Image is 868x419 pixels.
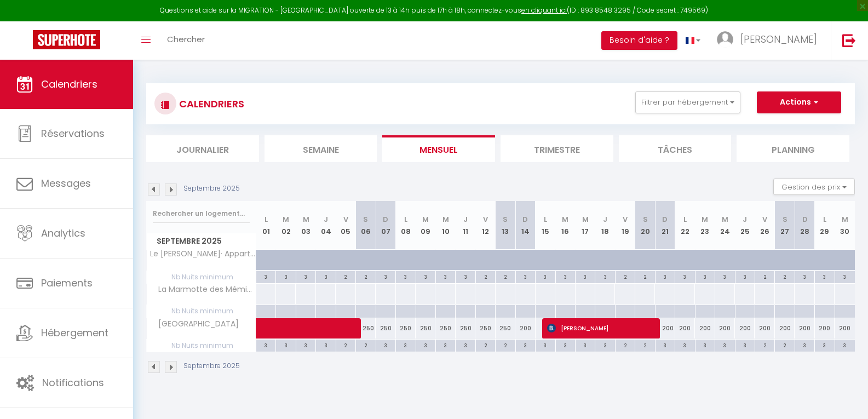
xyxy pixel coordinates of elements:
button: Actions [757,91,841,113]
th: 17 [576,201,595,250]
th: 12 [475,201,495,250]
th: 07 [376,201,395,250]
div: 200 [655,318,675,338]
abbr: V [623,214,628,225]
th: 30 [835,201,855,250]
div: 200 [715,318,735,338]
div: 3 [835,340,855,350]
div: 3 [795,271,814,282]
div: 2 [336,340,355,350]
abbr: J [603,214,607,225]
button: Besoin d'aide ? [601,31,677,50]
div: 3 [556,340,575,350]
th: 28 [795,201,814,250]
div: 3 [376,340,395,350]
th: 09 [416,201,435,250]
div: 3 [735,340,755,350]
abbr: M [722,214,728,225]
abbr: L [404,214,407,225]
th: 26 [755,201,774,250]
th: 13 [496,201,515,250]
a: Chercher [159,21,213,60]
span: Septembre 2025 [147,233,256,249]
div: 3 [396,271,415,282]
span: Hébergement [41,326,108,340]
div: 200 [795,318,814,338]
th: 06 [356,201,376,250]
div: 2 [336,271,355,282]
div: 3 [316,340,335,350]
div: 3 [576,340,595,350]
div: 3 [256,271,275,282]
div: 200 [815,318,835,338]
abbr: M [582,214,589,225]
img: logout [842,33,856,47]
div: 3 [456,340,475,350]
th: 02 [276,201,296,250]
div: 3 [656,340,675,350]
div: 2 [775,340,794,350]
div: 200 [695,318,715,338]
th: 03 [296,201,315,250]
div: 200 [515,318,535,338]
button: Gestion des prix [773,179,855,195]
abbr: D [802,214,808,225]
button: Filtrer par hébergement [635,91,740,113]
div: 3 [595,340,614,350]
abbr: D [662,214,668,225]
div: 3 [595,271,614,282]
div: 2 [356,271,375,282]
th: 20 [635,201,655,250]
div: 2 [496,271,515,282]
abbr: L [265,214,268,225]
div: 3 [695,271,715,282]
div: 250 [396,318,416,338]
abbr: J [463,214,468,225]
p: Septembre 2025 [183,361,240,371]
h3: CALENDRIERS [176,91,244,116]
th: 14 [515,201,535,250]
div: 2 [755,340,774,350]
span: Réservations [41,127,105,140]
th: 05 [336,201,355,250]
span: Nb Nuits minimum [147,305,256,317]
div: 3 [376,271,395,282]
abbr: M [303,214,309,225]
div: 3 [516,340,535,350]
th: 22 [675,201,695,250]
div: 3 [675,271,694,282]
span: Paiements [41,276,93,290]
li: Mensuel [382,135,495,162]
div: 2 [635,271,654,282]
div: 3 [695,340,715,350]
th: 18 [595,201,615,250]
div: 3 [296,271,315,282]
abbr: M [283,214,289,225]
li: Tâches [619,135,732,162]
li: Journalier [146,135,259,162]
th: 21 [655,201,675,250]
th: 15 [536,201,555,250]
div: 2 [496,340,515,350]
div: 2 [616,271,635,282]
span: [PERSON_NAME] [547,318,652,338]
th: 27 [775,201,795,250]
span: Calendriers [41,77,97,91]
a: en cliquant ici [521,5,567,15]
abbr: S [503,214,508,225]
div: 250 [475,318,495,338]
abbr: M [442,214,449,225]
div: 3 [436,340,455,350]
div: 2 [356,340,375,350]
abbr: M [422,214,429,225]
abbr: V [483,214,488,225]
img: ... [717,31,733,48]
div: 3 [416,340,435,350]
div: 250 [456,318,475,338]
span: [PERSON_NAME] [740,32,817,46]
th: 04 [316,201,336,250]
div: 3 [735,271,755,282]
div: 3 [675,340,694,350]
span: Analytics [41,226,85,240]
li: Semaine [265,135,377,162]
